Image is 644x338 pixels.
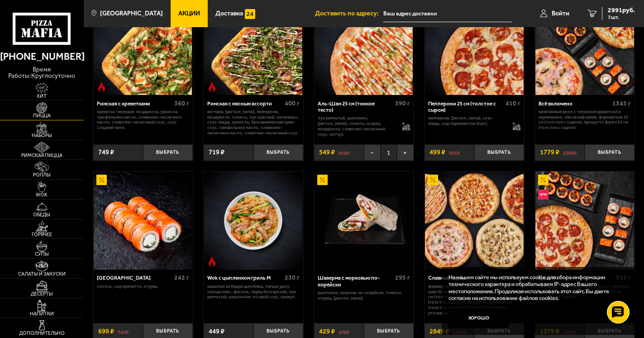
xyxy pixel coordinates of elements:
span: [GEOGRAPHIC_DATA] [100,10,163,17]
s: 470 ₽ [339,328,349,335]
img: Акционный [96,175,106,185]
span: 749 ₽ [98,149,114,156]
button: + [397,144,414,161]
button: − [364,144,381,161]
img: Акционный [538,175,548,185]
p: шашлык из бедра цыплёнка, лапша удон, овощи микс, фасоль, перец болгарский, лук репчатый, шашлычн... [207,284,300,300]
p: Фермерская 30 см (толстое с сыром), Аль-Шам 30 см (тонкое тесто), [PERSON_NAME] 30 см (толстое с ... [428,284,520,316]
div: Аль-Шам 25 см (тонкое тесто) [318,100,393,113]
span: 295 г [395,274,410,281]
button: Выбрать [143,144,193,161]
img: 15daf4d41897b9f0e9f617042186c801.svg [245,9,255,19]
span: Акции [178,10,200,17]
img: Акционный [317,175,327,185]
button: Выбрать [253,144,303,161]
button: Хорошо [448,308,509,328]
span: 410 г [506,100,520,107]
s: 618 ₽ [339,149,349,156]
span: 1779 ₽ [540,149,559,156]
span: 2849 ₽ [429,328,449,335]
a: АкционныйФиладельфия [93,171,193,270]
div: Римская с креветками [97,100,172,107]
span: 499 ₽ [429,149,445,156]
button: Выбрать [474,144,524,161]
p: пепперони, [PERSON_NAME], соус-пицца, сыр пармезан (на борт). [428,115,506,126]
a: АкционныйНовинкаДжекпот [535,171,634,270]
div: Wok с цыпленком гриль M [207,275,282,281]
span: Доставка [215,10,243,17]
s: 591 ₽ [449,149,460,156]
img: Острое блюдо [96,82,106,92]
span: 2991 руб. [608,7,635,14]
span: 242 г [174,274,189,281]
p: цыпленок, морковь по-корейски, томаты, огурец, [PERSON_NAME]. [318,290,410,301]
p: Запечённый ролл с тигровой креветкой и пармезаном, Эби Калифорния, Фермерская 25 см (толстое с сы... [539,109,631,130]
img: Острое блюдо [207,82,217,92]
a: Острое блюдоWok с цыпленком гриль M [204,171,303,270]
a: АкционныйШаверма с морковью по-корейски [314,171,414,270]
div: [GEOGRAPHIC_DATA] [97,275,172,281]
span: 449 ₽ [209,328,224,335]
span: 429 ₽ [319,328,335,335]
div: Шаверма с морковью по-корейски [318,275,393,287]
img: Славные парни [425,171,523,270]
p: ветчина, [PERSON_NAME], пепперони, моцарелла, томаты, лук красный, халапеньо, соус-пицца, руккола... [207,109,300,136]
span: 230 г [285,274,300,281]
img: Джекпот [535,171,634,270]
div: Всё включено [539,100,610,107]
a: АкционныйСлавные парни [425,171,524,270]
p: На нашем сайте мы используем cookie для сбора информации технического характера и обрабатываем IP... [448,274,623,302]
div: Римская с мясным ассорти [207,100,282,107]
div: Пепперони 25 см (толстое с сыром) [428,100,503,113]
span: 1345 г [612,100,631,107]
s: 749 ₽ [118,328,129,335]
span: 549 ₽ [319,149,335,156]
img: Филадельфия [94,171,192,270]
span: 400 г [285,100,300,107]
span: 1 [381,144,397,161]
span: 360 г [174,100,189,107]
img: Акционный [428,175,438,185]
img: Острое блюдо [207,257,217,267]
s: 2306 ₽ [563,149,577,156]
img: Шаверма с морковью по-корейски [315,171,413,270]
button: Выбрать [585,144,634,161]
span: 699 ₽ [98,328,114,335]
span: 719 ₽ [209,149,224,156]
input: Ваш адрес доставки [383,5,512,22]
p: лук репчатый, цыпленок, [PERSON_NAME], томаты, огурец, моцарелла, сливочно-чесночный соус, кетчуп. [318,115,395,137]
span: 390 г [395,100,410,107]
span: Доставить по адресу: [315,10,383,17]
div: Славные парни [428,275,500,281]
p: креветка тигровая, моцарелла, руккола, трюфельное масло, оливково-чесночное масло, сливочно-чесно... [97,109,189,130]
img: Новинка [538,190,548,200]
p: лосось, Сыр креметте, огурец. [97,284,189,289]
img: Wok с цыпленком гриль M [204,171,302,270]
span: Войти [552,10,569,17]
span: 7 шт. [608,14,635,20]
